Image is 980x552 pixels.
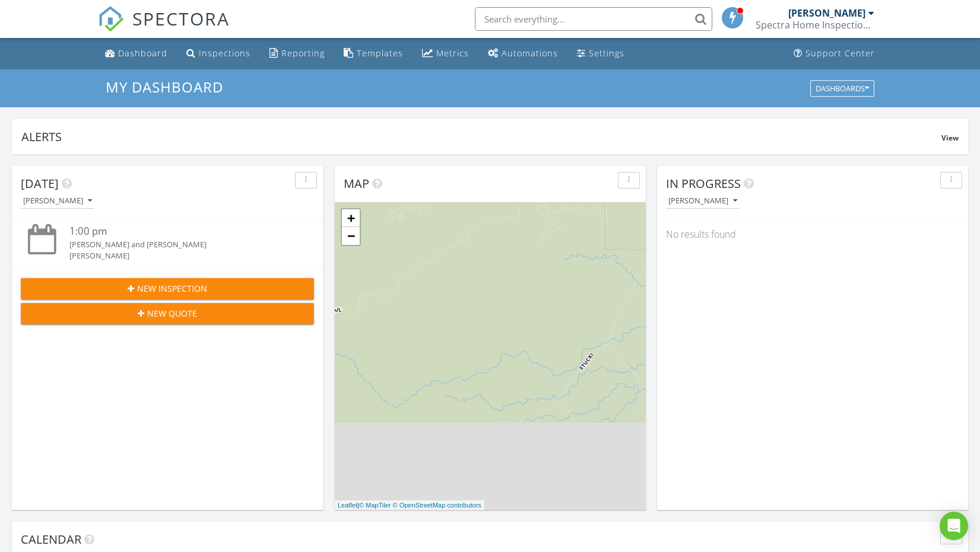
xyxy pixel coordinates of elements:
div: 1:00 pm [69,224,290,239]
a: © OpenStreetMap contributors [393,502,481,509]
span: Map [344,176,369,192]
span: New Quote [147,307,197,320]
div: [PERSON_NAME] [788,7,865,19]
div: Open Intercom Messenger [940,512,968,540]
button: Dashboards [810,80,874,97]
a: SPECTORA [98,16,230,41]
span: [DATE] [21,176,59,192]
div: [PERSON_NAME] and [PERSON_NAME] [69,239,290,250]
span: New Inspection [137,282,207,295]
img: The Best Home Inspection Software - Spectora [98,6,124,32]
a: Inspections [182,43,255,65]
div: Settings [589,47,624,59]
div: [PERSON_NAME] [69,250,290,261]
button: [PERSON_NAME] [21,193,94,209]
span: SPECTORA [132,6,230,31]
button: [PERSON_NAME] [666,193,740,209]
a: Leaflet [338,502,357,509]
button: New Inspection [21,278,314,299]
div: No results found [657,218,968,250]
div: Templates [357,47,403,59]
div: Alerts [21,129,941,145]
div: Dashboard [118,47,167,59]
a: Metrics [417,43,474,65]
a: © MapTiler [359,502,391,509]
input: Search everything... [475,7,712,31]
a: Zoom in [342,209,360,227]
div: [PERSON_NAME] [668,197,737,205]
span: My Dashboard [106,77,223,97]
div: [PERSON_NAME] [23,197,92,205]
a: Support Center [789,43,880,65]
button: New Quote [21,303,314,324]
div: Spectra Home Inspection, LLC [756,19,874,31]
a: Reporting [265,43,329,65]
div: Dashboards [816,84,869,92]
a: Dashboard [100,43,172,65]
a: Automations (Basic) [483,43,563,65]
span: Calendar [21,531,81,547]
div: Reporting [281,47,325,59]
span: View [941,133,959,143]
div: Inspections [199,47,250,59]
div: Support Center [805,47,875,59]
div: Metrics [436,47,469,59]
div: | [335,500,484,510]
div: Automations [502,47,558,59]
a: Zoom out [342,227,360,245]
a: Templates [339,43,408,65]
span: In Progress [666,176,741,192]
a: Settings [572,43,629,65]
